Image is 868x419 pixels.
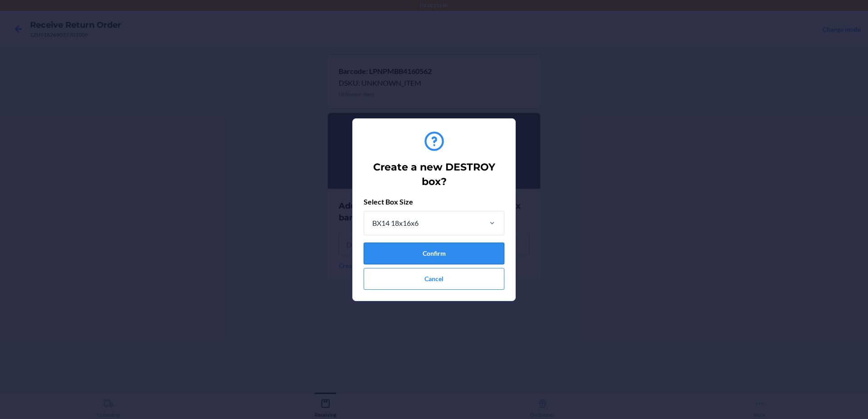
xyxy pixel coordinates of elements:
p: Select Box Size [364,196,504,207]
h2: Create a new DESTROY box? [367,160,501,189]
button: Cancel [364,268,504,290]
div: BX14 18x16x6 [372,218,419,229]
input: BX14 18x16x6 [371,218,372,229]
button: Confirm [364,243,504,264]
